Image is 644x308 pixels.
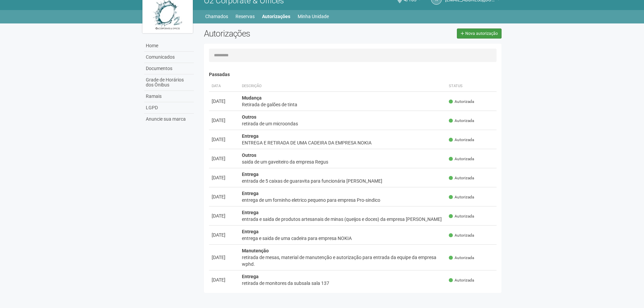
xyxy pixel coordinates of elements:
[242,216,444,223] div: entrada e saida de produtos artesanais de minas (queijos e doces) da empresa [PERSON_NAME]
[242,274,259,279] strong: Entrega
[205,12,228,21] a: Chamados
[242,101,444,108] div: Retirada de galões de tinta
[242,178,444,184] div: entrada de 5 caixas de guaravita para funcionária [PERSON_NAME]
[242,235,444,242] div: entrega e saida de uma cadeira para empresa NOKIA
[204,28,348,39] h2: Autorizações
[242,280,444,287] div: retirada de monitores da subsala sala 137
[212,98,237,105] div: [DATE]
[144,40,194,52] a: Home
[209,81,239,92] th: Data
[449,156,474,162] span: Autorizada
[465,31,498,36] span: Nova autorização
[262,12,290,21] a: Autorizações
[242,139,444,146] div: ENTREGA E RETIRADA DE UMA CADEIRA DA EMPRESA NOKIA
[242,114,256,120] strong: Outros
[242,229,259,234] strong: Entrega
[212,232,237,238] div: [DATE]
[144,91,194,102] a: Ramais
[209,72,497,77] h4: Passadas
[298,12,329,21] a: Minha Unidade
[144,74,194,91] a: Grade de Horários dos Ônibus
[242,95,262,101] strong: Mudança
[242,120,444,127] div: retirada de um microondas
[446,81,497,92] th: Status
[242,152,256,158] strong: Outros
[449,175,474,181] span: Autorizada
[212,155,237,162] div: [DATE]
[449,194,474,200] span: Autorizada
[239,81,446,92] th: Descrição
[212,193,237,200] div: [DATE]
[212,254,237,261] div: [DATE]
[212,174,237,181] div: [DATE]
[242,159,444,165] div: saida de um gaveiteiro da empresa Regus
[212,276,237,283] div: [DATE]
[144,102,194,114] a: LGPD
[212,136,237,143] div: [DATE]
[242,248,269,253] strong: Manutenção
[144,52,194,63] a: Comunicados
[457,28,502,39] a: Nova autorização
[449,137,474,143] span: Autorizada
[242,197,444,203] div: entrega de um forninho eletrico pequeno para empresa Pro-sindico
[449,99,474,105] span: Autorizada
[242,191,259,196] strong: Entrega
[242,210,259,215] strong: Entrega
[235,12,255,21] a: Reservas
[449,278,474,283] span: Autorizada
[449,213,474,219] span: Autorizada
[449,118,474,124] span: Autorizada
[144,114,194,125] a: Anuncie sua marca
[449,233,474,238] span: Autorizada
[242,133,259,139] strong: Entrega
[242,254,444,267] div: retirada de mesas, material de manutenção e autorização para entrada da equipe da empresa wphd.
[144,63,194,74] a: Documentos
[449,255,474,261] span: Autorizada
[212,212,237,219] div: [DATE]
[212,117,237,124] div: [DATE]
[242,172,259,177] strong: Entrega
